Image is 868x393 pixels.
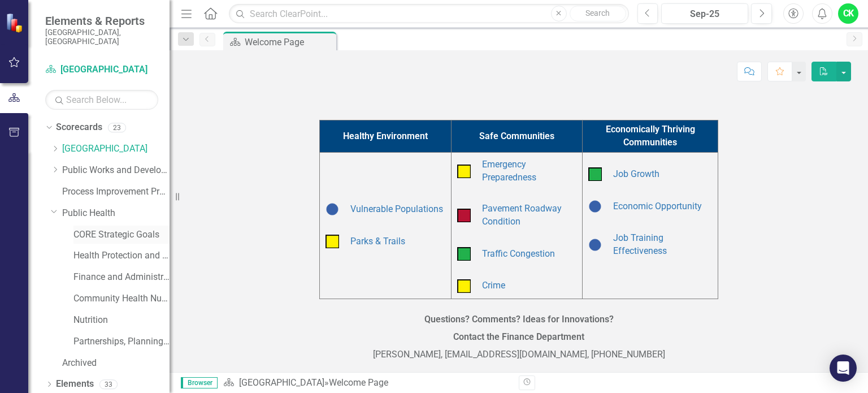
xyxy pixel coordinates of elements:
[482,280,505,291] a: Crime
[613,232,667,256] a: Job Training Effectiveness
[661,3,748,24] button: Sep-25
[73,335,170,348] a: Partnerships, Planning, and Community Health Promotions
[585,8,610,18] span: Search
[6,13,25,33] img: ClearPoint Strategy
[570,6,626,21] button: Search
[181,377,218,388] span: Browser
[45,14,158,28] span: Elements & Reports
[62,207,170,220] a: Public Health
[56,121,102,134] a: Scorecards
[830,355,857,382] div: Open Intercom Messenger
[457,165,471,178] img: Caution
[457,279,471,293] img: Caution
[186,346,851,361] p: [PERSON_NAME], [EMAIL_ADDRESS][DOMAIN_NAME], [PHONE_NUMBER]
[73,314,170,327] a: Nutrition
[223,377,510,390] div: »
[606,124,695,148] span: Economically Thriving Communities
[838,3,858,24] button: CK
[45,28,158,46] small: [GEOGRAPHIC_DATA], [GEOGRAPHIC_DATA]
[99,379,118,389] div: 33
[62,357,170,370] a: Archived
[62,185,170,198] a: Process Improvement Program
[45,63,158,76] a: [GEOGRAPHIC_DATA]
[62,164,170,177] a: Public Works and Development
[665,7,744,21] div: Sep-25
[482,159,536,183] a: Emergency Preparedness
[45,90,158,110] input: Search Below...
[73,228,170,241] a: CORE Strategic Goals
[424,314,614,325] strong: Questions? Comments? Ideas for Innovations?
[350,204,443,214] a: Vulnerable Populations
[453,331,584,342] strong: Contact the Finance Department
[56,378,94,391] a: Elements
[613,169,659,179] a: Job Growth
[588,200,602,213] img: Baselining
[73,249,170,262] a: Health Protection and Response
[239,377,324,388] a: [GEOGRAPHIC_DATA]
[73,271,170,284] a: Finance and Administration
[229,4,628,24] input: Search ClearPoint...
[325,202,339,216] img: Baselining
[588,238,602,252] img: Baselining
[588,167,602,181] img: On Target
[479,131,554,141] span: Safe Communities
[325,235,339,248] img: Caution
[73,292,170,305] a: Community Health Nursing
[62,142,170,156] a: [GEOGRAPHIC_DATA]
[350,236,405,247] a: Parks & Trails
[343,131,428,141] span: Healthy Environment
[482,248,555,259] a: Traffic Congestion
[245,35,333,49] div: Welcome Page
[457,247,471,261] img: On Target
[482,203,562,227] a: Pavement Roadway Condition
[613,201,702,211] a: Economic Opportunity
[329,377,388,388] div: Welcome Page
[457,209,471,222] img: Below Plan
[108,123,126,132] div: 23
